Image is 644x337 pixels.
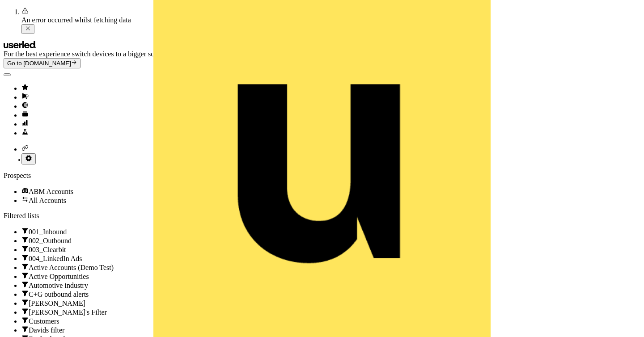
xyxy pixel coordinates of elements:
[21,290,640,299] div: C+G outbound alerts
[21,299,640,308] div: [PERSON_NAME]
[21,316,640,325] a: Go to Customers
[25,155,32,163] a: Go to integrations
[21,93,640,101] a: Go to outbound experience
[21,227,640,236] a: Go to 001_Inbound
[21,254,640,263] div: 004_LinkedIn Ads
[21,153,36,164] button: Go to integrations
[21,272,640,281] div: Active Opportunities
[21,316,640,325] div: Customers
[21,299,640,308] a: Go to Charlotte Stone
[21,144,640,153] a: Go to integrations
[21,290,640,299] a: Go to C+G outbound alerts
[21,245,640,254] div: 003_Clearbit
[21,84,640,93] a: Go to prospects
[21,263,640,272] a: Go to Active Accounts (Demo Test)
[21,236,640,245] a: Go to 002_Outbound
[21,272,640,281] a: Go to Active Opportunities
[21,196,640,205] a: All accounts
[21,101,640,110] a: Go to Inbound
[21,263,640,272] div: Active Accounts (Demo Test)
[4,68,640,164] div: side nav menu
[21,281,640,290] div: Automotive industry
[21,236,640,245] div: 002_Outbound
[21,196,640,205] div: All Accounts
[21,110,640,119] a: Go to templates
[21,254,640,263] a: Go to 004_LinkedIn Ads
[21,325,640,334] div: Davids filter
[21,281,640,290] a: Go to Automotive industry
[21,187,640,196] a: ABM Accounts
[21,119,640,128] a: Go to attribution
[21,325,640,334] a: Go to Davids filter
[21,308,640,316] a: Go to Charlotte's Filter
[4,172,640,180] div: Prospects
[21,128,640,137] a: Go to experiments
[21,245,640,254] a: Go to 003_Clearbit
[4,212,640,220] div: Filtered lists
[21,308,640,316] div: [PERSON_NAME]'s Filter
[21,227,640,236] div: 001_Inbound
